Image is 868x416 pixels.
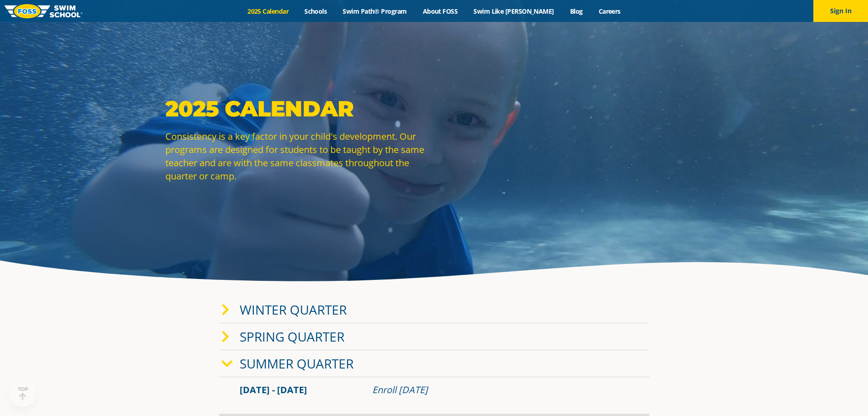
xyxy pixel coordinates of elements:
div: Enroll [DATE] [372,384,629,396]
a: Blog [562,7,591,16]
p: Consistency is a key factor in your child's development. Our programs are designed for students t... [165,130,430,183]
a: Swim Like [PERSON_NAME] [466,7,562,16]
a: Spring Quarter [240,328,344,345]
a: 2025 Calendar [240,7,297,16]
a: About FOSS [415,7,466,16]
img: FOSS Swim School Logo [5,4,82,18]
a: Schools [297,7,335,16]
a: Swim Path® Program [335,7,415,16]
span: [DATE] - [DATE] [240,384,307,396]
a: Summer Quarter [240,355,354,372]
a: Careers [591,7,628,16]
strong: 2025 Calendar [165,95,354,122]
div: TOP [18,386,28,400]
a: Winter Quarter [240,301,347,318]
